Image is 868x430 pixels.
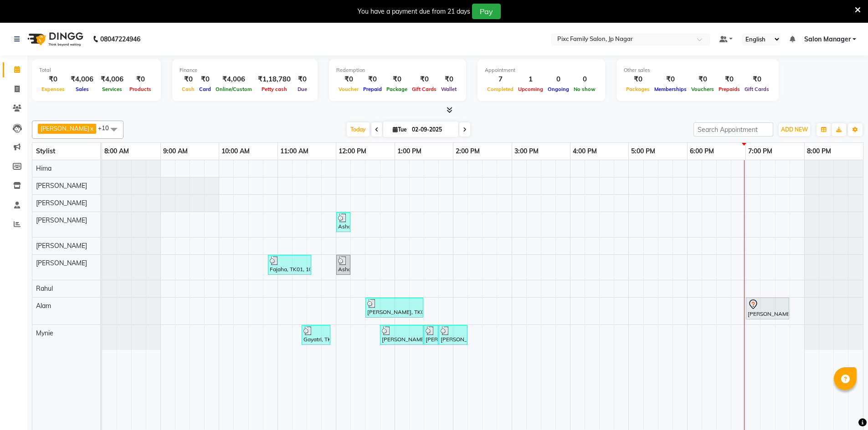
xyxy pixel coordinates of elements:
[472,4,501,19] button: Pay
[652,74,689,85] div: ₹0
[100,26,140,52] b: 08047224946
[716,86,742,92] span: Prepaids
[336,66,459,74] div: Redemption
[294,74,310,85] div: ₹0
[213,86,254,92] span: Online/Custom
[36,216,87,224] span: [PERSON_NAME]
[409,123,455,137] input: 2025-09-02
[41,125,89,132] span: [PERSON_NAME]
[303,326,329,344] div: Gayatri, TK03, 11:25 AM-11:55 AM, THREADING - EYEBROWS (₹58),THREADING - UPPER LIP (₹40)
[36,284,53,293] span: Rahul
[747,299,788,318] div: [PERSON_NAME], TK06, 07:00 PM-07:45 PM, HAIRCUT & STYLE (MEN) - HAIRCUT BY EXPERT
[73,86,91,92] span: Sales
[336,145,369,158] a: 12:00 PM
[102,145,131,158] a: 8:00 AM
[347,122,370,137] span: Today
[693,122,773,137] input: Search Appointment
[830,394,859,421] iframe: chat widget
[97,74,127,85] div: ₹4,006
[98,124,116,132] span: +10
[512,145,541,158] a: 3:00 PM
[39,86,67,92] span: Expenses
[805,145,833,158] a: 8:00 PM
[180,66,310,74] div: Finance
[254,74,294,85] div: ₹1,18,780
[624,66,771,74] div: Other sales
[36,182,87,190] span: [PERSON_NAME]
[67,74,97,85] div: ₹4,006
[197,74,213,85] div: ₹0
[390,126,409,133] span: Tue
[295,86,309,92] span: Due
[197,86,213,92] span: Card
[652,86,689,92] span: Memberships
[804,35,851,44] span: Salon Manager
[410,86,439,92] span: Gift Cards
[570,145,599,158] a: 4:00 PM
[425,326,437,344] div: [PERSON_NAME], TK04, 01:30 PM-01:45 PM, BODY DETAN - [PERSON_NAME]/BLEACH FULL FACE & NECK GOLD
[453,145,482,158] a: 2:00 PM
[742,74,771,85] div: ₹0
[688,145,716,158] a: 6:00 PM
[384,86,410,92] span: Package
[395,145,424,158] a: 1:00 PM
[439,86,459,92] span: Wallet
[516,86,545,92] span: Upcoming
[361,86,384,92] span: Prepaid
[23,26,86,52] img: logo
[39,74,67,85] div: ₹0
[36,164,51,172] span: Hima
[36,302,51,310] span: Alam
[742,86,771,92] span: Gift Cards
[36,259,87,267] span: [PERSON_NAME]
[269,256,310,273] div: Fajaha, TK01, 10:50 AM-11:35 AM, DEEP CONDTIONING (₹499),HAIRCUT AND STYLE - BLOWDRY SHORT (₹353)
[213,74,254,85] div: ₹4,006
[127,86,154,92] span: Products
[516,74,545,85] div: 1
[716,74,742,85] div: ₹0
[361,74,384,85] div: ₹0
[410,74,439,85] div: ₹0
[219,145,252,158] a: 10:00 AM
[629,145,657,158] a: 5:00 PM
[624,86,652,92] span: Packages
[779,123,810,136] button: ADD NEW
[485,74,516,85] div: 7
[366,299,422,316] div: [PERSON_NAME], TK04, 12:30 PM-01:30 PM, COMBO (999)
[36,329,53,337] span: Mynie
[337,256,349,273] div: Asha, TK02, 12:00 PM-12:15 PM, THREADING - EYEBROWS
[545,86,571,92] span: Ongoing
[180,86,197,92] span: Cash
[89,125,93,132] a: x
[39,66,154,74] div: Total
[100,86,124,92] span: Services
[485,86,516,92] span: Completed
[336,74,361,85] div: ₹0
[36,199,87,207] span: [PERSON_NAME]
[545,74,571,85] div: 0
[161,145,190,158] a: 9:00 AM
[439,74,459,85] div: ₹0
[36,242,87,250] span: [PERSON_NAME]
[571,86,598,92] span: No show
[781,126,808,133] span: ADD NEW
[485,66,598,74] div: Appointment
[337,213,349,231] div: Asha, TK02, 12:00 PM-12:15 PM, THREADING - UPPER LIP (₹40)
[440,326,467,344] div: [PERSON_NAME], TK04, 01:45 PM-02:15 PM, FACIALS - ADVANCE CLEANUP
[384,74,410,85] div: ₹0
[358,7,470,16] div: You have a payment due from 21 days
[624,74,652,85] div: ₹0
[689,86,716,92] span: Vouchers
[127,74,154,85] div: ₹0
[278,145,311,158] a: 11:00 AM
[180,74,197,85] div: ₹0
[36,147,55,155] span: Stylist
[381,326,422,344] div: [PERSON_NAME], TK05, 12:45 PM-01:30 PM, Pedicure (Unisex) - CHOCOLATE DELIGHT (₹869)
[746,145,775,158] a: 7:00 PM
[336,86,361,92] span: Voucher
[259,86,289,92] span: Petty cash
[571,74,598,85] div: 0
[689,74,716,85] div: ₹0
